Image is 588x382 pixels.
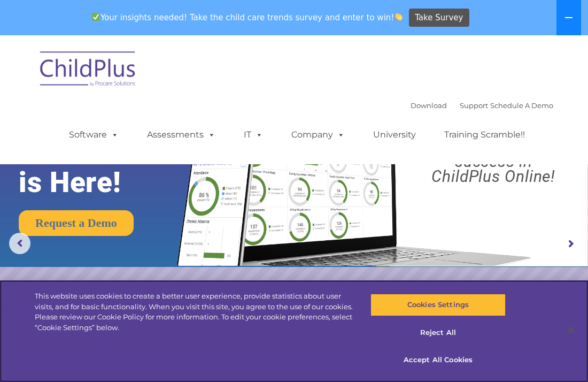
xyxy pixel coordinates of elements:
[370,294,506,316] button: Cookies Settings
[19,102,206,198] rs-layer: The Future of ChildPlus is Here!
[411,101,447,110] a: Download
[434,124,536,146] a: Training Scramble!!
[281,124,355,146] a: Company
[411,101,553,110] font: |
[460,101,488,110] a: Support
[370,349,506,371] button: Accept All Cookies
[87,7,407,28] span: Your insights needed! Take the child care trends survey and enter to win!
[233,124,274,146] a: IT
[370,322,506,344] button: Reject All
[415,9,463,27] span: Take Survey
[559,318,583,342] button: Close
[136,124,226,146] a: Assessments
[394,13,403,21] img: 👏
[362,124,427,146] a: University
[58,124,129,146] a: Software
[35,291,353,333] div: This website uses cookies to create a better user experience, provide statistics about user visit...
[406,109,581,184] rs-layer: Boost your productivity and streamline your success in ChildPlus Online!
[35,44,142,97] img: ChildPlus by Procare Solutions
[19,210,134,236] a: Request a Demo
[92,13,100,21] img: ✅
[490,101,553,110] a: Schedule A Demo
[409,9,469,27] a: Take Survey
